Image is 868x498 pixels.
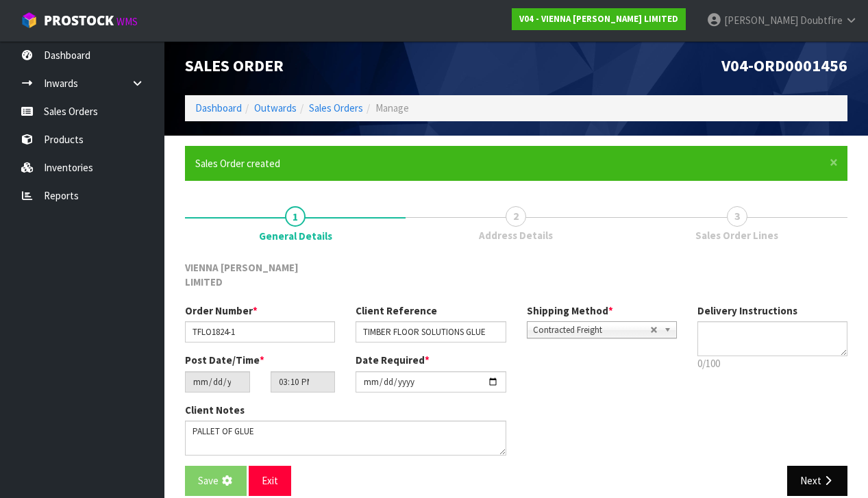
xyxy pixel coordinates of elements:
[830,153,838,172] span: ×
[727,206,747,227] span: 3
[800,14,843,27] span: Doubtfire
[254,101,297,114] a: Outwards
[527,303,613,318] label: Shipping Method
[356,321,506,343] input: Client Reference
[185,261,299,288] span: VIENNA [PERSON_NAME] LIMITED
[695,228,778,242] span: Sales Order Lines
[787,466,847,495] button: Next
[185,303,258,318] label: Order Number
[21,12,38,29] img: cube-alt.png
[375,101,409,114] span: Manage
[309,101,363,114] a: Sales Orders
[356,353,430,367] label: Date Required
[721,55,847,76] span: V04-ORD0001456
[185,403,245,417] label: Client Notes
[479,228,553,242] span: Address Details
[697,303,797,318] label: Delivery Instructions
[285,206,306,227] span: 1
[198,474,219,487] span: Save
[249,466,291,495] button: Exit
[185,321,335,343] input: Order Number
[533,322,650,338] span: Contracted Freight
[195,157,280,170] span: Sales Order created
[44,12,114,29] span: ProStock
[697,356,847,371] p: 0/100
[185,353,264,367] label: Post Date/Time
[195,101,242,114] a: Dashboard
[259,229,332,243] span: General Details
[519,13,678,25] strong: V04 - VIENNA [PERSON_NAME] LIMITED
[185,55,284,76] span: Sales Order
[356,303,437,318] label: Client Reference
[506,206,526,227] span: 2
[185,466,247,495] button: Save
[116,15,138,28] small: WMS
[724,14,798,27] span: [PERSON_NAME]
